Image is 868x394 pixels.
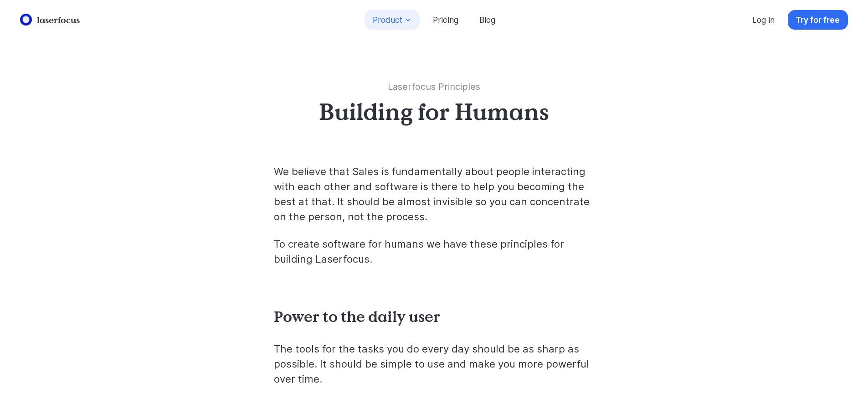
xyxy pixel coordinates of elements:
[274,164,595,224] p: We believe that Sales is fundamentally about people interacting with each other and software is t...
[274,342,595,387] p: The tools for the tasks you do every day should be as sharp as possible. It should be simple to u...
[254,99,615,124] h1: Building for Humans
[425,10,466,30] a: Pricing
[472,10,503,30] a: Blog
[365,10,420,30] button: Product
[788,10,848,30] a: Try for free
[274,237,595,267] p: To create software for humans we have these principles for building Laserfocus.
[745,10,783,30] a: Log in
[254,80,615,99] div: Laserfocus Principles
[18,11,82,28] a: laserfocus
[274,307,563,327] h2: Power to the daily user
